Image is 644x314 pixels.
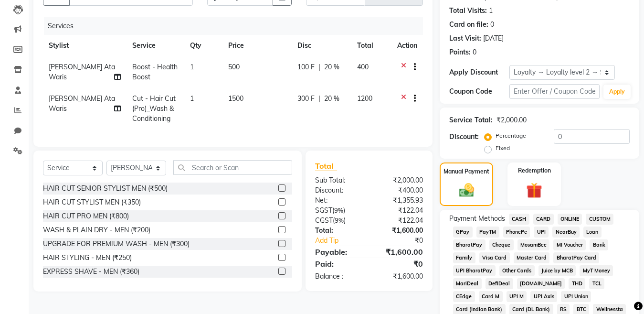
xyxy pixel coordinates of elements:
[127,35,184,56] th: Service
[443,167,489,176] label: Manual Payment
[297,62,315,72] span: 100 F
[449,6,487,16] div: Total Visits:
[453,239,486,250] span: BharatPay
[496,144,510,152] label: Fixed
[190,94,194,103] span: 1
[357,94,372,103] span: 1200
[43,267,139,277] div: EXPRESS SHAVE - MEN (₹360)
[449,67,509,77] div: Apply Discount
[521,181,547,200] img: _gift.svg
[308,195,369,206] div: Net:
[449,33,481,43] div: Last Visit:
[489,239,514,250] span: Cheque
[553,239,586,250] span: MI Voucher
[496,115,527,125] div: ₹2,000.00
[586,214,613,225] span: CUSTOM
[479,291,503,302] span: Card M
[222,35,292,56] th: Price
[315,216,333,225] span: CGST
[453,291,475,302] span: CEdge
[538,265,576,276] span: Juice by MCB
[569,278,585,289] span: THD
[132,63,178,81] span: Boost - Health Boost
[324,94,339,104] span: 20 %
[315,161,337,171] span: Total
[369,258,430,270] div: ₹0
[449,115,493,125] div: Service Total:
[308,258,369,270] div: Paid:
[449,132,479,142] div: Discount:
[514,252,550,263] span: Master Card
[184,35,222,56] th: Qty
[43,239,190,249] div: UPGRADE FOR PREMIUM WASH - MEN (₹300)
[44,17,430,35] div: Services
[308,206,369,216] div: ( )
[43,253,132,263] div: HAIR STYLING - MEN (₹250)
[190,63,194,71] span: 1
[473,47,476,57] div: 0
[308,246,369,258] div: Payable:
[308,216,369,226] div: ( )
[334,206,343,214] span: 9%
[449,214,505,224] span: Payment Methods
[509,214,529,225] span: CASH
[308,185,369,195] div: Discount:
[590,239,608,250] span: Bank
[369,271,430,282] div: ₹1,600.00
[509,84,600,99] input: Enter Offer / Coupon Code
[530,291,557,302] span: UPI Axis
[453,265,496,276] span: UPI BharatPay
[561,291,591,302] span: UPI Union
[308,226,369,236] div: Total:
[589,278,604,289] span: TCL
[351,35,391,56] th: Total
[49,63,115,81] span: [PERSON_NAME] Ata Waris
[558,214,582,225] span: ONLINE
[369,206,430,216] div: ₹122.04
[369,246,430,258] div: ₹1,600.00
[308,271,369,282] div: Balance :
[449,20,488,30] div: Card on file:
[391,35,423,56] th: Action
[228,63,240,71] span: 500
[507,291,527,302] span: UPI M
[318,62,320,72] span: |
[517,278,565,289] span: [DOMAIN_NAME]
[228,94,243,103] span: 1500
[496,131,526,140] label: Percentage
[308,175,369,185] div: Sub Total:
[335,217,344,224] span: 9%
[476,227,499,238] span: PayTM
[369,226,430,236] div: ₹1,600.00
[43,225,150,235] div: WASH & PLAIN DRY - MEN (₹200)
[454,182,479,199] img: _cash.svg
[533,214,554,225] span: CARD
[308,236,379,246] a: Add Tip
[449,47,471,57] div: Points:
[173,160,292,175] input: Search or Scan
[499,265,535,276] span: Other Cards
[486,278,513,289] span: DefiDeal
[489,6,493,16] div: 1
[490,20,494,30] div: 0
[453,252,475,263] span: Family
[369,216,430,226] div: ₹122.04
[517,239,550,250] span: MosamBee
[603,85,631,99] button: Apply
[453,278,482,289] span: MariDeal
[315,206,332,215] span: SGST
[483,33,504,43] div: [DATE]
[132,94,176,123] span: Cut - Hair Cut (Pro)_Wash & Conditioning
[379,236,430,246] div: ₹0
[49,94,115,113] span: [PERSON_NAME] Ata Waris
[43,197,141,207] div: HAIR CUT STYLIST MEN (₹350)
[292,35,351,56] th: Disc
[479,252,510,263] span: Visa Card
[503,227,530,238] span: PhonePe
[324,62,339,72] span: 20 %
[357,63,369,71] span: 400
[534,227,549,238] span: UPI
[318,94,320,104] span: |
[553,252,599,263] span: BharatPay Card
[297,94,315,104] span: 300 F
